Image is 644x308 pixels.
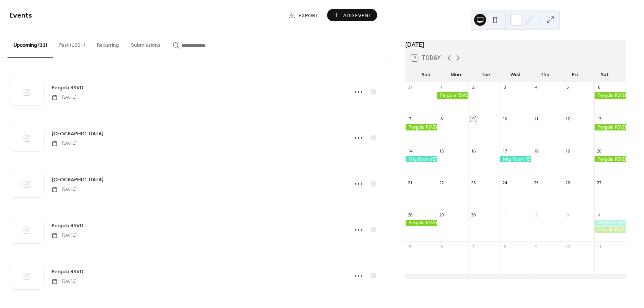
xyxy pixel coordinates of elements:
span: Events [9,8,32,23]
div: Wed [500,67,530,82]
button: Submissions [125,30,167,57]
div: 15 [439,148,445,154]
div: 12 [565,116,571,122]
a: Export [283,9,324,21]
span: [DATE] [52,140,77,147]
div: Pergola RSVD [437,92,468,99]
div: 17 [502,148,507,154]
div: 26 [565,180,571,186]
div: 6 [596,84,602,90]
span: Add Event [343,12,372,19]
span: [DATE] [52,186,77,193]
div: Pergola RSVD [594,124,626,130]
div: Mtg Room RSVD [405,156,437,163]
div: 25 [533,180,539,186]
div: 27 [596,180,602,186]
button: Past (100+) [53,30,91,57]
div: 20 [596,148,602,154]
div: 1 [439,84,445,90]
div: Pergola RSVD [405,220,437,226]
span: Pergola RSVD [52,268,83,276]
div: 28 [408,212,413,218]
div: 11 [596,244,602,249]
div: 16 [470,148,476,154]
div: 14 [408,148,413,154]
a: Pergola RSVD [52,83,83,92]
div: Pergola RSVD [594,227,626,233]
div: 5 [565,84,571,90]
div: 3 [502,84,507,90]
div: 2 [533,212,539,218]
a: [GEOGRAPHIC_DATA] [52,129,104,138]
div: 10 [502,116,507,122]
div: 9 [533,244,539,249]
span: [GEOGRAPHIC_DATA] [52,130,104,138]
div: 29 [439,212,445,218]
a: Pergola RSVD [52,267,83,276]
button: Recurring [91,30,125,57]
div: Mon [441,67,471,82]
a: [GEOGRAPHIC_DATA] [52,175,104,184]
span: [DATE] [52,278,77,285]
div: 21 [408,180,413,186]
div: Pergola RSVD [405,124,437,130]
div: Mtg Room RSVD [500,156,531,163]
button: Add Event [327,9,377,21]
div: Sat [590,67,620,82]
div: Pergola RSVD [594,92,626,99]
span: Export [299,12,318,19]
div: 18 [533,148,539,154]
div: 10 [565,244,571,249]
div: Pergola RSVD [594,156,626,163]
div: 4 [596,212,602,218]
div: 30 [470,212,476,218]
span: [DATE] [52,94,77,101]
span: [GEOGRAPHIC_DATA] [52,176,104,184]
div: 2 [470,84,476,90]
div: 4 [533,84,539,90]
a: Pergola RSVD [52,221,83,230]
div: 23 [470,180,476,186]
div: 6 [439,244,445,249]
div: 13 [596,116,602,122]
div: 7 [408,116,413,122]
div: Mtg Room RSVD [594,220,626,226]
div: 5 [408,244,413,249]
span: [DATE] [52,232,77,239]
div: 1 [502,212,507,218]
div: 11 [533,116,539,122]
div: 24 [502,180,507,186]
div: 31 [408,84,413,90]
button: Upcoming (11) [7,30,53,58]
span: Pergola RSVD [52,222,83,230]
div: Tue [471,67,501,82]
div: 22 [439,180,445,186]
div: 9 [470,116,476,122]
div: 7 [470,244,476,249]
div: Fri [560,67,590,82]
div: 8 [502,244,507,249]
div: Sun [411,67,441,82]
div: 8 [439,116,445,122]
div: 3 [565,212,571,218]
div: [DATE] [405,40,626,49]
span: Pergola RSVD [52,84,83,92]
div: 19 [565,148,571,154]
div: Thu [530,67,560,82]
